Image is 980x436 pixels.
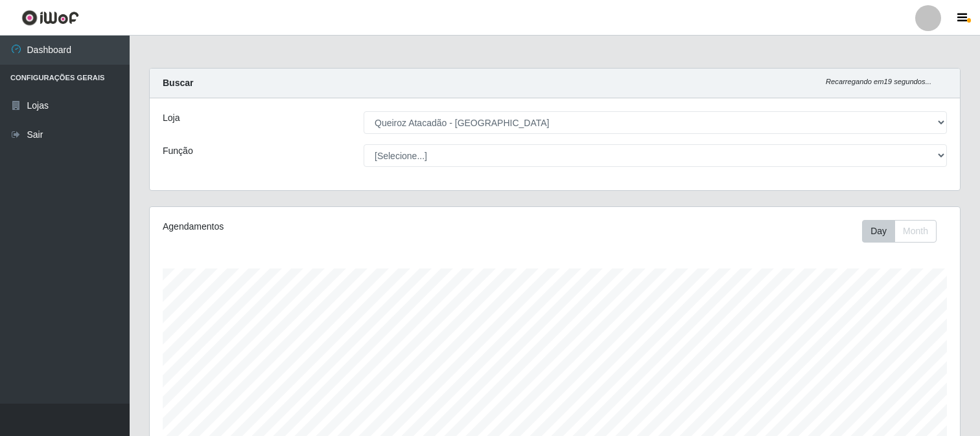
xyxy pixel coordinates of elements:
div: First group [862,220,937,243]
button: Day [862,220,895,243]
i: Recarregando em 19 segundos... [826,78,931,85]
button: Month [894,220,937,243]
img: CoreUI Logo [21,10,79,26]
label: Função [163,144,193,158]
div: Agendamentos [163,220,478,234]
strong: Buscar [163,78,193,88]
label: Loja [163,111,180,125]
div: Toolbar with button groups [862,220,947,243]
